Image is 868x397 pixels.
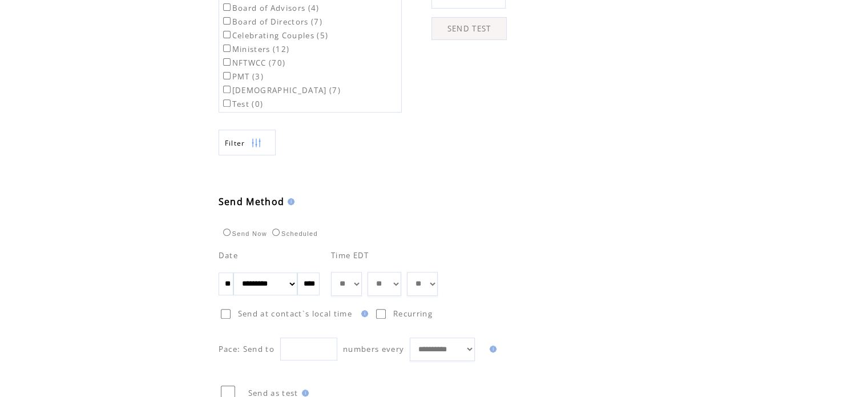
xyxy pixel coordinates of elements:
span: Time EDT [331,250,369,260]
input: Celebrating Couples (5) [223,31,231,38]
span: Date [219,250,238,260]
img: help.gif [298,390,309,396]
label: Ministers (12) [221,44,290,54]
label: Board of Directors (7) [221,17,322,27]
input: Board of Directors (7) [223,17,231,25]
label: NFTWCC (70) [221,58,286,68]
span: Pace: Send to [219,344,274,354]
a: SEND TEST [431,17,507,40]
input: PMT (3) [223,72,231,79]
label: PMT (3) [221,71,264,82]
img: help.gif [358,310,368,317]
label: Board of Advisors (4) [221,3,320,13]
input: [DEMOGRAPHIC_DATA] (7) [223,86,231,93]
span: Send at contact`s local time [238,308,352,319]
span: numbers every [343,344,404,354]
input: Ministers (12) [223,45,231,52]
label: Scheduled [269,230,318,237]
label: Celebrating Couples (5) [221,30,329,41]
img: help.gif [486,346,496,352]
label: [DEMOGRAPHIC_DATA] (7) [221,85,341,95]
span: Recurring [393,308,433,319]
span: Show filters [225,138,245,148]
input: Scheduled [272,228,280,236]
input: Test (0) [223,99,231,107]
input: Board of Advisors (4) [223,3,231,11]
label: Send Now [220,230,267,237]
input: NFTWCC (70) [223,58,231,66]
img: filters.png [251,130,261,156]
span: Send Method [219,195,285,208]
a: Filter [219,130,276,155]
img: help.gif [284,198,294,205]
label: Test (0) [221,99,264,109]
input: Send Now [223,228,231,236]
